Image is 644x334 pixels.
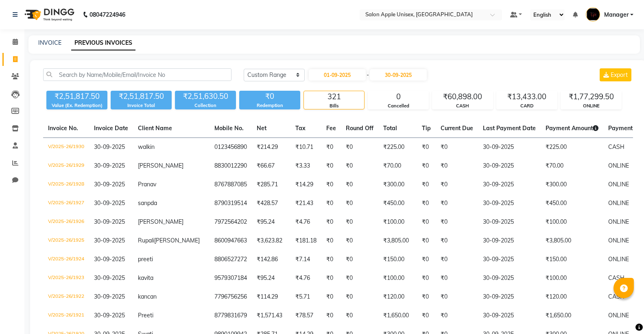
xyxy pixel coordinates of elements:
span: [PERSON_NAME] [138,218,183,225]
span: Export [611,71,628,79]
td: ₹100.00 [378,269,417,288]
span: walkin [138,143,155,151]
td: ₹0 [417,231,436,250]
td: ₹0 [341,194,378,213]
td: ₹100.00 [378,213,417,231]
td: ₹0 [321,306,341,325]
td: ₹142.86 [252,250,290,269]
div: ₹13,433.00 [497,91,557,103]
td: ₹0 [417,194,436,213]
td: V/2025-26/1922 [43,288,89,306]
span: ONLINE [608,237,629,244]
td: 30-09-2025 [478,250,541,269]
span: preeti [138,255,153,263]
td: ₹0 [341,288,378,306]
td: ₹0 [321,250,341,269]
input: Search by Name/Mobile/Email/Invoice No [43,68,231,81]
div: ₹60,898.00 [432,91,493,103]
td: ₹0 [321,231,341,250]
span: Manager [604,11,629,19]
td: ₹0 [321,138,341,157]
td: ₹10.71 [290,138,321,157]
td: ₹300.00 [541,175,603,194]
td: 8767887085 [210,175,252,194]
td: ₹0 [341,157,378,175]
td: 30-09-2025 [478,288,541,306]
td: 30-09-2025 [478,269,541,288]
td: ₹4.76 [290,269,321,288]
span: [PERSON_NAME] [154,237,200,244]
td: ₹70.00 [541,157,603,175]
span: ONLINE [608,199,629,207]
td: ₹0 [321,269,341,288]
div: ₹1,77,299.50 [561,91,621,103]
td: ₹0 [341,231,378,250]
td: ₹1,650.00 [541,306,603,325]
td: ₹0 [436,269,478,288]
td: ₹0 [417,288,436,306]
td: ₹0 [321,175,341,194]
div: Cancelled [368,103,428,109]
span: - [367,71,369,79]
img: logo [21,3,76,26]
td: 30-09-2025 [478,138,541,157]
td: ₹181.18 [290,231,321,250]
td: ₹70.00 [378,157,417,175]
span: Invoice Date [94,124,128,132]
div: ₹2,51,817.50 [46,91,107,102]
td: ₹95.24 [252,213,290,231]
td: 8790319514 [210,194,252,213]
td: ₹0 [341,138,378,157]
span: kancan [138,293,157,300]
td: ₹0 [417,175,436,194]
span: 30-09-2025 [94,237,125,244]
td: V/2025-26/1927 [43,194,89,213]
td: V/2025-26/1923 [43,269,89,288]
button: Export [600,68,631,81]
img: Manager [586,7,600,22]
span: Fee [326,124,336,132]
td: ₹0 [341,213,378,231]
td: ₹0 [417,157,436,175]
td: 8830012290 [210,157,252,175]
td: ₹0 [321,157,341,175]
div: ₹2,51,630.50 [175,91,236,102]
span: 30-09-2025 [94,255,125,263]
span: Pranav [138,181,156,188]
td: ₹0 [436,157,478,175]
td: 8779831679 [210,306,252,325]
td: ₹0 [436,231,478,250]
a: PREVIOUS INVOICES [71,36,135,50]
td: 8806527272 [210,250,252,269]
td: ₹0 [321,213,341,231]
div: ₹0 [239,91,300,102]
td: V/2025-26/1921 [43,306,89,325]
td: 30-09-2025 [478,157,541,175]
span: ONLINE [608,255,629,263]
td: ₹0 [417,138,436,157]
span: Round Off [346,124,373,132]
div: Redemption [239,102,300,109]
span: Invoice No. [48,124,78,132]
span: [PERSON_NAME] [138,162,183,169]
td: ₹100.00 [541,269,603,288]
td: ₹78.57 [290,306,321,325]
td: ₹5.71 [290,288,321,306]
div: CASH [432,103,493,109]
td: ₹4.76 [290,213,321,231]
td: ₹0 [436,194,478,213]
td: ₹7.14 [290,250,321,269]
span: Rupali [138,237,154,244]
span: 30-09-2025 [94,312,125,319]
td: ₹0 [341,269,378,288]
td: ₹0 [341,306,378,325]
td: V/2025-26/1928 [43,175,89,194]
td: 30-09-2025 [478,175,541,194]
td: ₹0 [417,269,436,288]
span: sanpda [138,199,157,207]
span: Tip [422,124,431,132]
td: ₹66.67 [252,157,290,175]
span: kavita [138,274,153,282]
td: ₹3.33 [290,157,321,175]
span: Mobile No. [214,124,244,132]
